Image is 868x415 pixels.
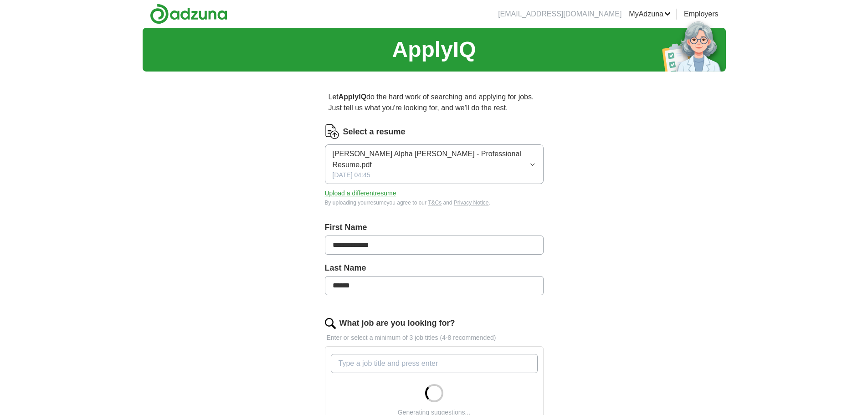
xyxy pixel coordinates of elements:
[339,93,366,101] strong: ApplyIQ
[684,9,719,20] a: Employers
[498,9,621,20] li: [EMAIL_ADDRESS][DOMAIN_NAME]
[325,318,336,329] img: search.png
[392,33,476,66] h1: ApplyIQ
[325,199,544,207] div: By uploading your resume you agree to our and .
[325,262,544,274] label: Last Name
[325,124,339,139] img: CV Icon
[629,9,671,20] a: MyAdzuna
[428,200,442,206] a: T&Cs
[339,317,455,329] label: What job are you looking for?
[331,354,538,373] input: Type a job title and press enter
[150,4,227,24] img: Adzuna logo
[454,200,489,206] a: Privacy Notice
[333,149,529,170] span: [PERSON_NAME] Alpha [PERSON_NAME] - Professional Resume.pdf
[325,189,396,198] button: Upload a differentresume
[325,221,544,234] label: First Name
[343,126,406,138] label: Select a resume
[333,170,370,180] span: [DATE] 04:45
[325,88,544,117] p: Let do the hard work of searching and applying for jobs. Just tell us what you're looking for, an...
[325,333,544,343] p: Enter or select a minimum of 3 job titles (4-8 recommended)
[325,144,544,184] button: [PERSON_NAME] Alpha [PERSON_NAME] - Professional Resume.pdf[DATE] 04:45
